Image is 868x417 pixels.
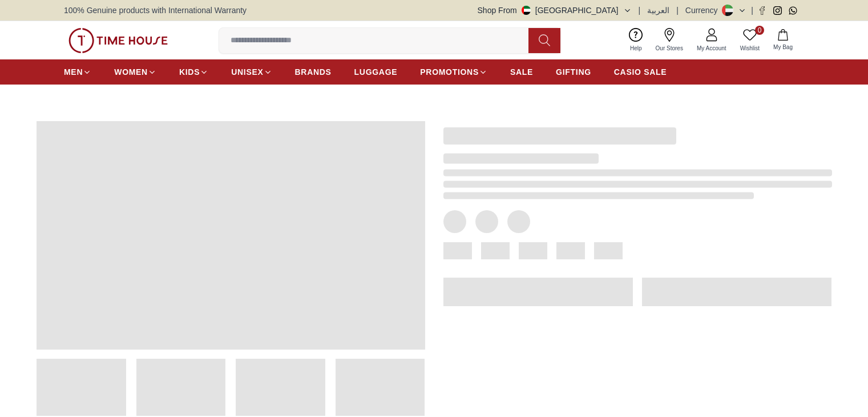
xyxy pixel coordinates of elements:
[623,26,649,55] a: Help
[755,26,764,35] span: 0
[676,5,679,16] span: |
[751,5,753,16] span: |
[179,62,208,82] a: KIDS
[773,6,782,15] a: Instagram
[179,66,200,78] span: KIDS
[649,26,690,55] a: Our Stores
[510,66,533,78] span: SALE
[295,66,332,78] span: BRANDS
[556,66,591,78] span: GIFTING
[354,66,398,78] span: LUGGAGE
[64,66,83,78] span: MEN
[614,62,667,82] a: CASIO SALE
[420,62,487,82] a: PROMOTIONS
[651,44,688,53] span: Our Stores
[614,66,667,78] span: CASIO SALE
[354,62,398,82] a: LUGGAGE
[556,62,591,82] a: GIFTING
[625,44,647,53] span: Help
[639,5,641,16] span: |
[114,62,156,82] a: WOMEN
[68,28,168,53] img: ...
[114,66,148,78] span: WOMEN
[736,44,764,53] span: Wishlist
[769,43,797,51] span: My Bag
[766,27,800,54] button: My Bag
[647,5,669,16] button: العربية
[64,5,247,16] span: 100% Genuine products with International Warranty
[295,62,332,82] a: BRANDS
[685,5,722,16] div: Currency
[789,6,797,15] a: Whatsapp
[420,66,479,78] span: PROMOTIONS
[733,26,766,55] a: 0Wishlist
[510,62,533,82] a: SALE
[478,5,632,16] button: Shop From[GEOGRAPHIC_DATA]
[522,6,531,15] img: United Arab Emirates
[64,62,91,82] a: MEN
[692,44,731,53] span: My Account
[758,6,766,15] a: Facebook
[231,66,263,78] span: UNISEX
[231,62,272,82] a: UNISEX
